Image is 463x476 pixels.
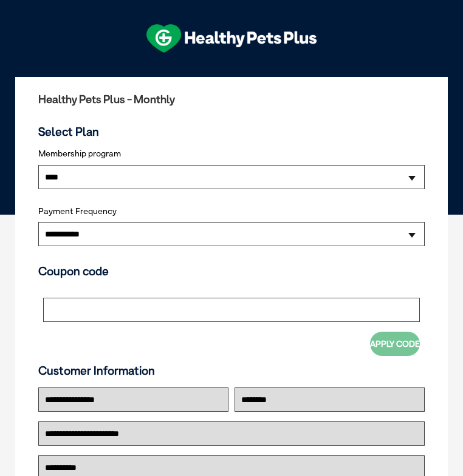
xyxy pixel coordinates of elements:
h2: Healthy Pets Plus - Monthly [38,93,425,106]
label: Membership program [38,149,425,159]
h3: Customer Information [38,364,425,378]
img: hpp-logo-landscape-green-white.png [146,24,317,53]
h3: Coupon code [38,264,425,278]
button: Apply Code [370,332,420,356]
label: Payment Frequency [38,206,117,216]
h3: Select Plan [38,125,425,139]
